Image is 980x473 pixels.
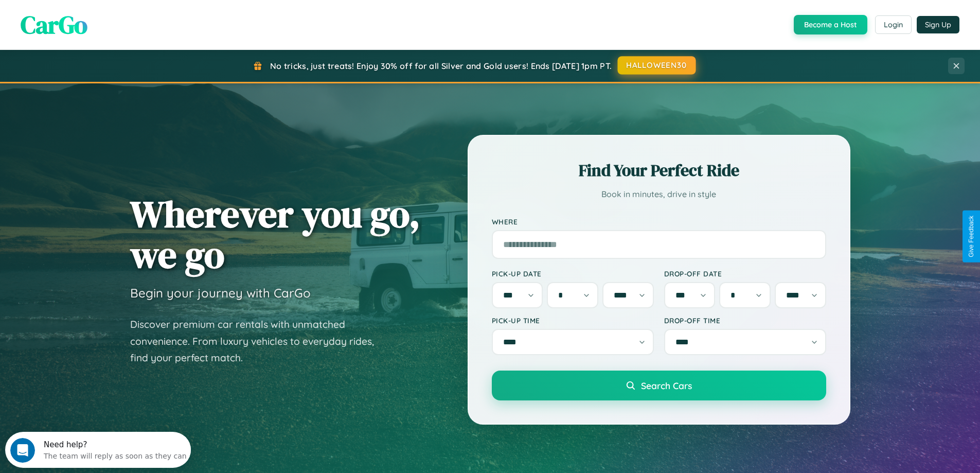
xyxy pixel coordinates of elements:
[968,216,975,257] div: Give Feedback
[492,316,654,325] label: Pick-up Time
[130,285,311,301] h3: Begin your journey with CarGo
[492,217,826,226] label: Where
[618,56,696,75] button: HALLOWEEN30
[5,432,191,468] iframe: Intercom live chat discovery launcher
[492,371,826,400] button: Search Cars
[270,61,612,71] span: No tricks, just treats! Enjoy 30% off for all Silver and Gold users! Ends [DATE] 1pm PT.
[492,159,826,182] h2: Find Your Perfect Ride
[917,16,959,33] button: Sign Up
[39,17,182,28] div: The team will reply as soon as they can
[492,269,654,278] label: Pick-up Date
[641,380,692,391] span: Search Cars
[4,4,191,32] div: Open Intercom Messenger
[39,9,182,17] div: Need help?
[875,15,912,34] button: Login
[21,8,87,42] span: CarGo
[664,269,826,278] label: Drop-off Date
[492,187,826,202] p: Book in minutes, drive in style
[130,316,387,366] p: Discover premium car rentals with unmatched convenience. From luxury vehicles to everyday rides, ...
[10,438,35,463] iframe: Intercom live chat
[130,194,420,275] h1: Wherever you go, we go
[664,316,826,325] label: Drop-off Time
[794,15,867,34] button: Become a Host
